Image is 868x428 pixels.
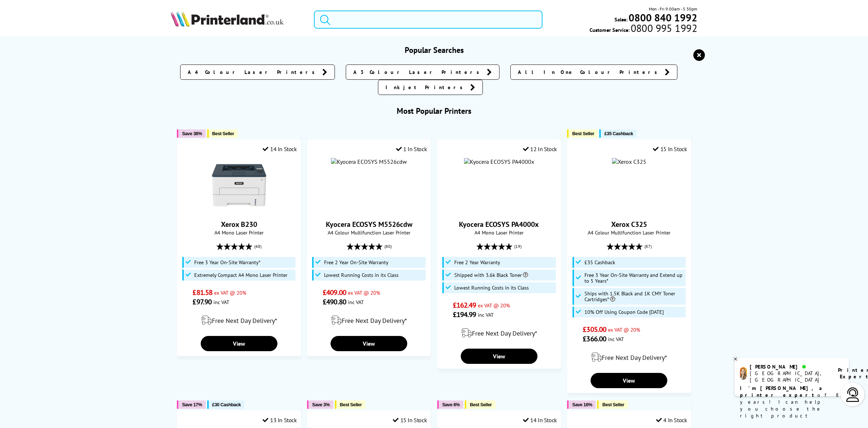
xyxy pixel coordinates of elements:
[454,272,528,278] span: Shipped with 3.6k Black Toner
[177,129,205,138] button: Save 38%
[597,400,628,409] button: Best Seller
[346,65,499,80] a: A3 Colour Laser Printers
[572,131,594,136] span: Best Seller
[523,145,557,153] div: 12 In Stock
[307,400,333,409] button: Save 3%
[740,367,747,380] img: amy-livechat.png
[571,347,687,367] div: modal_delivery
[653,145,687,153] div: 15 In Stock
[378,80,483,95] a: Inkjet Printers
[171,106,697,116] h3: Most Popular Printers
[629,11,697,24] b: 0800 840 1992
[312,402,329,407] span: Save 3%
[740,385,824,398] b: I'm [PERSON_NAME], a printer expert
[324,259,388,265] span: Free 2 Year On-Site Warranty
[740,385,843,419] p: of 8 years! I can help you choose the right product
[584,309,664,315] span: 10% Off Using Coupon Code [DATE]
[567,129,598,138] button: Best Seller
[630,25,697,32] span: 0800 995 1992
[454,285,529,291] span: Lowest Running Costs in its Class
[567,400,596,409] button: Save 16%
[340,402,362,407] span: Best Seller
[750,370,829,383] div: [GEOGRAPHIC_DATA], [GEOGRAPHIC_DATA]
[465,400,495,409] button: Best Seller
[324,272,399,278] span: Lowest Running Costs in its Class
[441,323,557,343] div: modal_delivery
[611,220,647,229] a: Xerox C325
[192,297,212,307] span: £97.90
[311,310,427,331] div: modal_delivery
[461,349,537,364] a: View
[608,326,640,333] span: ex VAT @ 20%
[212,158,266,212] img: Xerox B230
[627,14,697,21] a: 0800 840 1992
[386,84,467,91] span: Inkjet Printers
[583,334,606,344] span: £366.00
[212,207,266,214] a: Xerox B230
[510,65,677,80] a: All In One Colour Printers
[192,288,212,297] span: £81.58
[478,302,510,309] span: ex VAT @ 20%
[212,402,241,407] span: £30 Cashback
[649,5,697,12] span: Mon - Fri 9:00am - 5:30pm
[194,272,288,278] span: Extremely Compact A4 Mono Laser Printer
[323,288,346,297] span: £409.00
[326,220,412,229] a: Kyocera ECOSYS M5526cdw
[396,145,427,153] div: 1 In Stock
[518,68,661,76] span: All In One Colour Printers
[263,145,297,153] div: 14 In Stock
[459,220,539,229] a: Kyocera ECOSYS PA4000x
[171,11,284,27] img: Printerland Logo
[453,310,476,319] span: £194.99
[201,336,277,351] a: View
[171,45,697,55] h3: Popular Searches
[602,402,624,407] span: Best Seller
[437,400,463,409] button: Save 6%
[442,402,460,407] span: Save 6%
[335,400,366,409] button: Best Seller
[478,311,494,318] span: inc VAT
[604,131,633,136] span: £35 Cashback
[171,11,305,28] a: Printerland Logo
[221,220,257,229] a: Xerox B230
[181,310,297,331] div: modal_delivery
[644,240,652,253] span: (87)
[182,131,202,136] span: Save 38%
[591,373,667,388] a: View
[181,229,297,236] span: A4 Mono Laser Printer
[207,129,238,138] button: Best Seller
[213,299,229,306] span: inc VAT
[212,131,234,136] span: Best Seller
[656,416,687,424] div: 4 In Stock
[207,400,244,409] button: £30 Cashback
[453,300,476,310] span: £162.49
[612,158,646,165] img: Xerox C325
[177,400,205,409] button: Save 17%
[572,402,592,407] span: Save 16%
[454,259,500,265] span: Free 2 Year Warranty
[348,289,380,296] span: ex VAT @ 20%
[614,16,627,23] span: Sales:
[188,68,319,76] span: A4 Colour Laser Printers
[523,416,557,424] div: 14 In Stock
[599,129,637,138] button: £35 Cashback
[180,65,335,80] a: A4 Colour Laser Printers
[470,402,492,407] span: Best Seller
[583,325,606,334] span: £305.00
[441,229,557,236] span: A4 Mono Laser Printer
[384,240,392,253] span: (80)
[590,25,697,33] span: Customer Service:
[750,363,829,370] div: [PERSON_NAME]
[331,336,407,351] a: View
[584,291,684,302] span: Ships with 1.5K Black and 1K CMY Toner Cartridges*
[608,336,624,342] span: inc VAT
[214,289,246,296] span: ex VAT @ 20%
[263,416,297,424] div: 13 In Stock
[846,387,860,402] img: user-headset-light.svg
[584,272,684,284] span: Free 3 Year On-Site Warranty and Extend up to 5 Years*
[584,259,615,265] span: £35 Cashback
[331,158,407,165] img: Kyocera ECOSYS M5526cdw
[254,240,261,253] span: (48)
